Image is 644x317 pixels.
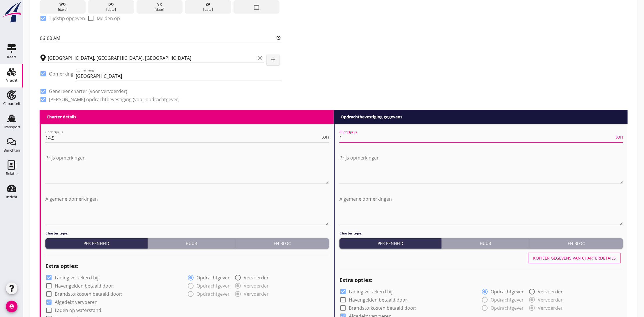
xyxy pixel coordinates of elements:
button: En bloc [236,238,329,249]
textarea: Prijs opmerkingen [45,153,329,184]
textarea: Algemene opmerkingen [339,194,623,225]
textarea: Prijs opmerkingen [339,153,623,184]
button: Per eenheid [45,238,148,249]
div: Transport [3,125,20,129]
button: Per eenheid [339,238,442,249]
input: (Richt)prijs [339,133,614,143]
i: date_range [253,2,260,12]
label: Genereer charter (voor vervoerder) [49,88,127,94]
label: Lading verzekerd bij: [55,275,100,281]
div: [DATE] [89,7,133,12]
div: [DATE] [138,7,181,12]
button: En bloc [530,238,623,249]
i: account_circle [6,301,17,312]
div: Kopiëer gegevens van charterdetails [533,255,616,261]
i: add [270,56,277,63]
i: clear [256,55,263,62]
div: [DATE] [41,7,84,12]
div: vr [138,2,181,7]
span: ton [615,134,623,139]
div: Per eenheid [342,240,439,246]
label: Brandstofkosten betaald door: [55,291,122,297]
label: Vervoerder [244,275,269,281]
button: Kopiëer gegevens van charterdetails [528,253,621,263]
label: Opdrachtgever [197,275,230,281]
label: Laden op waterstand [55,307,101,313]
div: En bloc [532,240,621,246]
textarea: Algemene opmerkingen [45,194,329,225]
input: Losplaats [48,53,255,63]
label: Opmerking [49,71,73,77]
div: Inzicht [6,195,17,199]
div: [DATE] [186,7,230,12]
h4: Charter type: [45,231,329,236]
label: Havengelden betaald door: [349,297,408,303]
div: Capaciteit [3,102,20,106]
label: Tijdstip opgeven [49,15,85,21]
label: Vervoerder [538,289,563,295]
div: za [186,2,230,7]
button: Huur [442,238,530,249]
div: wo [41,2,84,7]
label: Melden op [97,15,120,21]
label: Afgedekt vervoeren [55,299,98,305]
div: do [89,2,133,7]
div: Per eenheid [48,240,145,246]
span: ton [321,134,329,139]
h4: Charter type: [339,231,623,236]
div: Huur [150,240,233,246]
label: Brandstofkosten betaald door: [349,305,416,311]
button: Huur [148,238,236,249]
div: Huur [444,240,527,246]
label: Havengelden betaald door: [55,283,114,289]
div: Vracht [6,78,17,82]
div: Berichten [3,148,20,152]
h2: Extra opties: [45,262,329,270]
label: Opdrachtgever [491,289,524,295]
label: Lading verzekerd bij: [349,289,394,295]
div: En bloc [238,240,327,246]
input: (Richt)prijs [45,133,320,143]
div: Kaart [7,55,16,59]
input: Opmerking [76,71,282,81]
h2: Extra opties: [339,276,623,284]
label: [PERSON_NAME] opdrachtbevestiging (voor opdrachtgever) [49,97,180,102]
img: logo-small.a267ee39.svg [1,1,22,23]
div: Relatie [6,172,17,176]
